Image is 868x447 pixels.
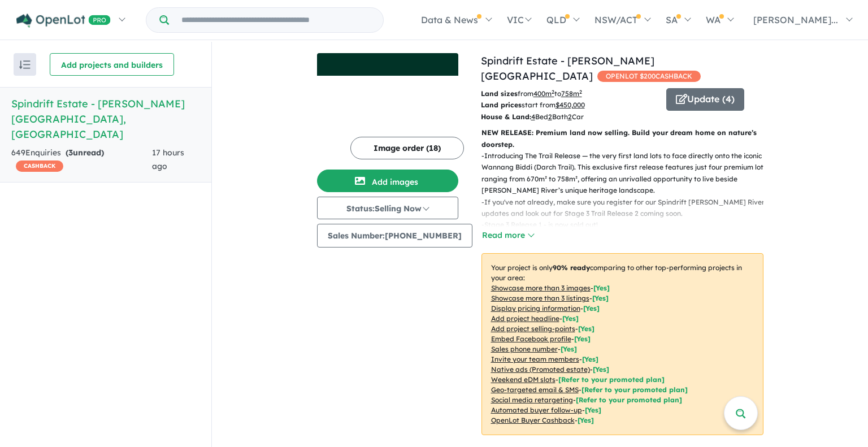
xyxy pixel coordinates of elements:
[317,197,458,219] button: Status:Selling Now
[68,147,73,158] span: 3
[491,396,573,404] u: Social media retargeting
[552,89,554,95] sup: 2
[50,53,174,76] button: Add projects and builders
[491,335,571,343] u: Embed Facebook profile
[562,314,579,323] span: [ Yes ]
[481,197,772,220] p: - If you've not already, make sure you register for our Spindrift [PERSON_NAME] River updates and...
[553,263,590,272] b: 90 % ready
[19,60,31,69] img: sort.svg
[491,416,575,424] u: OpenLot Buyer Cashback
[574,335,591,343] span: [ Yes ]
[491,345,558,353] u: Sales phone number
[491,294,589,302] u: Showcase more than 3 listings
[317,170,458,192] button: Add images
[491,355,579,363] u: Invite your team members
[491,324,575,333] u: Add project selling-points
[16,160,63,172] span: CASHBACK
[491,284,591,292] u: Showcase more than 3 images
[593,284,610,292] span: [ Yes ]
[666,88,744,111] button: Update (4)
[481,88,658,99] p: from
[581,385,688,394] span: [Refer to your promoted plan]
[531,112,535,121] u: 4
[481,229,535,242] button: Read more
[481,99,658,111] p: start from
[533,89,554,98] u: 400 m
[561,345,577,353] span: [ Yes ]
[481,253,763,435] p: Your project is only comparing to other top-performing projects in your area: - - - - - - - - - -...
[583,304,600,313] span: [ Yes ]
[753,14,838,25] span: [PERSON_NAME]...
[558,375,665,384] span: [Refer to your promoted plan]
[481,112,531,121] b: House & Land:
[66,147,104,158] strong: ( unread)
[555,101,585,109] u: $ 450,000
[171,8,381,32] input: Try estate name, suburb, builder or developer
[481,150,772,197] p: - Introducing The Trail Release — the very first land lots to face directly onto the iconic Wanna...
[554,89,582,98] span: to
[350,137,464,159] button: Image order (18)
[11,96,200,142] h5: Spindrift Estate - [PERSON_NAME][GEOGRAPHIC_DATA] , [GEOGRAPHIC_DATA]
[16,14,111,28] img: Openlot PRO Logo White
[317,224,472,248] button: Sales Number:[PHONE_NUMBER]
[491,375,555,384] u: Weekend eDM slots
[481,219,772,288] p: - Stage 3 Release 1 - is now sold out! Stage 3 Release 2 - is now sold out! Stage 3 Release 3 - i...
[582,355,598,363] span: [ Yes ]
[11,146,152,173] div: 649 Enquir ies
[585,406,601,414] span: [Yes]
[592,294,609,302] span: [ Yes ]
[576,396,682,404] span: [Refer to your promoted plan]
[491,304,580,313] u: Display pricing information
[597,71,701,82] span: OPENLOT $ 200 CASHBACK
[481,111,658,123] p: Bed Bath Car
[491,314,559,323] u: Add project headline
[561,89,582,98] u: 758 m
[491,365,590,374] u: Native ads (Promoted estate)
[481,89,518,98] b: Land sizes
[481,54,654,83] a: Spindrift Estate - [PERSON_NAME][GEOGRAPHIC_DATA]
[481,101,522,109] b: Land prices
[579,89,582,95] sup: 2
[578,324,594,333] span: [ Yes ]
[491,406,582,414] u: Automated buyer follow-up
[481,127,763,150] p: NEW RELEASE: Premium land now selling. Build your dream home on nature’s doorstep.
[578,416,594,424] span: [Yes]
[568,112,572,121] u: 2
[548,112,552,121] u: 2
[152,147,184,171] span: 17 hours ago
[491,385,579,394] u: Geo-targeted email & SMS
[593,365,609,374] span: [Yes]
